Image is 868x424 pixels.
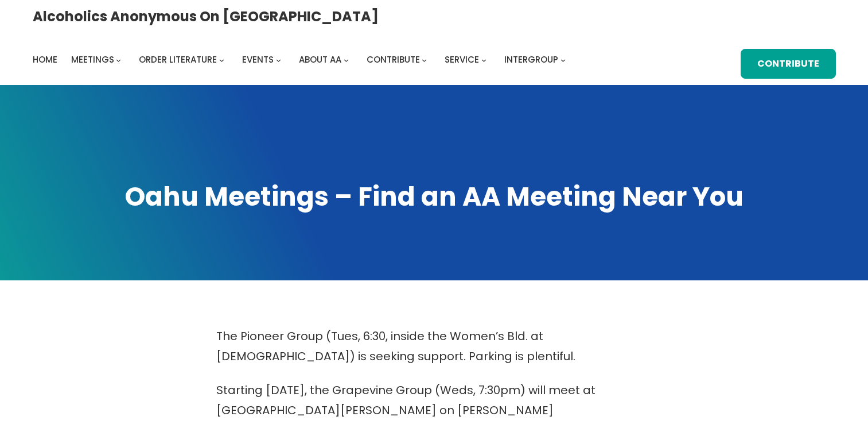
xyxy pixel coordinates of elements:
[71,53,114,65] span: Meetings
[33,53,57,65] span: Home
[560,57,566,63] button: Intergroup submenu
[367,53,420,65] span: Contribute
[504,52,558,68] a: Intergroup
[276,57,281,63] button: Events submenu
[33,179,836,215] h1: Oahu Meetings – Find an AA Meeting Near You
[299,53,341,65] span: About AA
[219,57,224,63] button: Order Literature submenu
[481,57,486,63] button: Service submenu
[71,52,114,68] a: Meetings
[242,52,274,68] a: Events
[445,53,479,65] span: Service
[242,53,274,65] span: Events
[33,4,379,29] a: Alcoholics Anonymous on [GEOGRAPHIC_DATA]
[116,57,121,63] button: Meetings submenu
[33,52,57,68] a: Home
[33,52,570,68] nav: Intergroup
[422,57,427,63] button: Contribute submenu
[139,53,217,65] span: Order Literature
[741,49,836,79] a: Contribute
[216,326,652,367] p: The Pioneer Group (Tues, 6:30, inside the Women’s Bld. at [DEMOGRAPHIC_DATA]) is seeking support....
[504,53,558,65] span: Intergroup
[299,52,341,68] a: About AA
[344,57,349,63] button: About AA submenu
[445,52,479,68] a: Service
[367,52,420,68] a: Contribute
